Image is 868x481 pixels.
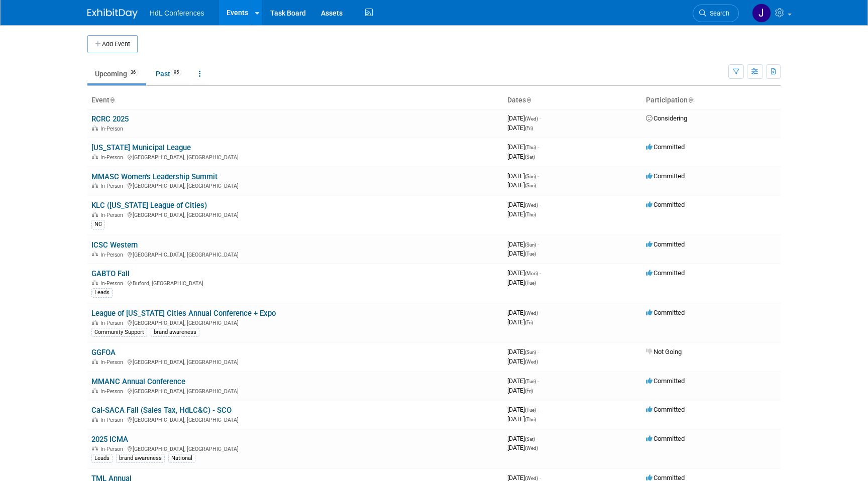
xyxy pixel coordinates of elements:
div: Leads [91,454,113,463]
span: Committed [646,201,685,208]
span: (Tue) [525,251,536,257]
span: (Tue) [525,407,536,413]
a: Search [693,5,739,22]
th: Event [87,92,503,109]
a: RCRC 2025 [91,114,129,124]
div: brand awareness [116,454,165,463]
img: In-Person Event [92,320,98,325]
img: In-Person Event [92,252,98,257]
a: Sort by Event Name [110,96,115,104]
span: (Sun) [525,183,536,188]
span: In-Person [100,417,126,423]
a: [US_STATE] Municipal League [91,143,191,152]
span: - [539,201,541,208]
div: [GEOGRAPHIC_DATA], [GEOGRAPHIC_DATA] [91,318,499,326]
div: [GEOGRAPHIC_DATA], [GEOGRAPHIC_DATA] [91,357,499,366]
span: [DATE] [507,269,541,277]
a: Sort by Start Date [526,96,531,104]
img: In-Person Event [92,446,98,451]
a: ICSC Western [91,240,138,250]
span: (Tue) [525,379,536,384]
span: (Wed) [525,445,538,451]
span: In-Person [100,359,126,366]
span: [DATE] [507,143,539,151]
span: (Fri) [525,126,533,131]
span: Committed [646,377,685,385]
span: (Sun) [525,174,536,179]
span: 95 [171,69,182,76]
span: [DATE] [507,406,539,413]
span: [DATE] [507,415,536,423]
a: 2025 ICMA [91,435,128,444]
div: Leads [91,288,113,297]
a: GABTO Fall [91,269,130,278]
span: (Wed) [525,116,538,122]
div: National [168,454,195,463]
span: (Mon) [525,271,538,276]
span: [DATE] [507,210,536,218]
span: In-Person [100,446,126,452]
span: - [539,114,541,122]
span: Considering [646,114,687,122]
span: In-Person [100,212,126,218]
span: [DATE] [507,240,539,248]
span: In-Person [100,252,126,258]
th: Participation [642,92,781,109]
span: Search [706,10,729,17]
div: [GEOGRAPHIC_DATA], [GEOGRAPHIC_DATA] [91,153,499,161]
span: Committed [646,143,685,151]
span: - [537,143,539,151]
span: [DATE] [507,318,533,326]
span: (Wed) [525,310,538,316]
span: (Fri) [525,320,533,325]
span: [DATE] [507,153,535,160]
span: [DATE] [507,348,539,355]
a: League of [US_STATE] Cities Annual Conference + Expo [91,309,276,318]
img: In-Person Event [92,280,98,285]
div: [GEOGRAPHIC_DATA], [GEOGRAPHIC_DATA] [91,387,499,395]
span: In-Person [100,183,126,189]
span: - [537,172,539,180]
span: (Thu) [525,417,536,422]
span: (Sat) [525,436,535,442]
div: [GEOGRAPHIC_DATA], [GEOGRAPHIC_DATA] [91,415,499,423]
span: Committed [646,435,685,442]
a: Past95 [148,64,189,83]
span: (Fri) [525,388,533,394]
div: [GEOGRAPHIC_DATA], [GEOGRAPHIC_DATA] [91,210,499,218]
span: [DATE] [507,435,538,442]
div: NC [91,220,105,229]
span: Committed [646,240,685,248]
img: In-Person Event [92,212,98,217]
span: [DATE] [507,181,536,189]
a: MMASC Women's Leadership Summit [91,172,218,181]
a: MMANC Annual Conference [91,377,185,386]
div: Buford, [GEOGRAPHIC_DATA] [91,279,499,287]
span: Committed [646,309,685,316]
span: [DATE] [507,172,539,180]
a: KLC ([US_STATE] League of Cities) [91,201,207,210]
img: In-Person Event [92,154,98,159]
a: Sort by Participation Type [688,96,693,104]
img: In-Person Event [92,417,98,422]
span: [DATE] [507,201,541,208]
span: - [537,348,539,355]
a: Cal-SACA Fall (Sales Tax, HdLC&C) - SCO [91,406,232,415]
span: - [536,435,538,442]
span: [DATE] [507,444,538,451]
img: In-Person Event [92,388,98,393]
span: [DATE] [507,387,533,394]
span: (Sat) [525,154,535,160]
span: (Wed) [525,475,538,481]
span: In-Person [100,126,126,132]
span: [DATE] [507,309,541,316]
span: [DATE] [507,357,538,365]
button: Add Event [87,35,138,53]
img: In-Person Event [92,359,98,364]
a: GGFOA [91,348,116,357]
div: [GEOGRAPHIC_DATA], [GEOGRAPHIC_DATA] [91,444,499,452]
span: (Wed) [525,202,538,208]
span: In-Person [100,320,126,326]
img: In-Person Event [92,126,98,131]
a: Upcoming36 [87,64,146,83]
